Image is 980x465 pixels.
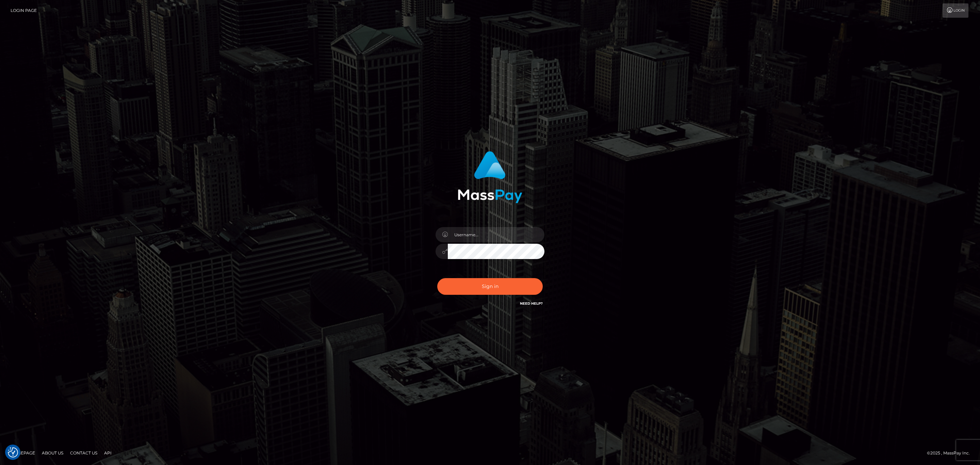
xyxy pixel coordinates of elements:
[11,3,37,18] a: Login Page
[520,301,543,306] a: Need Help?
[67,448,100,458] a: Contact Us
[437,278,543,295] button: Sign in
[7,448,38,458] a: Homepage
[8,447,18,458] img: Revisit consent button
[448,227,544,242] input: Username...
[927,449,975,457] div: © 2025 , MassPay Inc.
[458,151,522,203] img: MassPay Login
[101,448,114,458] a: API
[8,447,18,458] button: Consent Preferences
[39,448,66,458] a: About Us
[943,3,968,18] a: Login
